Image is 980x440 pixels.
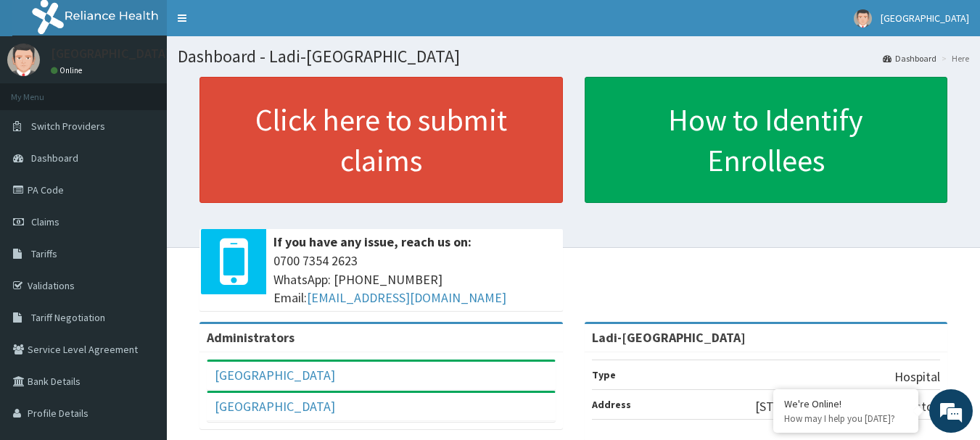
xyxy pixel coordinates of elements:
div: We're Online! [784,397,907,410]
span: Switch Providers [31,120,105,133]
a: [GEOGRAPHIC_DATA] [215,398,335,415]
a: How to Identify Enrollees [585,77,948,203]
a: Dashboard [883,52,936,65]
strong: Ladi-[GEOGRAPHIC_DATA] [592,329,746,346]
a: [EMAIL_ADDRESS][DOMAIN_NAME] [307,289,506,306]
p: [GEOGRAPHIC_DATA] [51,47,170,60]
a: Online [51,65,86,75]
img: User Image [854,9,872,28]
a: [GEOGRAPHIC_DATA] [215,367,335,383]
span: Tariffs [31,247,57,260]
li: Here [938,52,969,65]
span: Claims [31,215,59,228]
span: Tariff Negotiation [31,311,105,324]
span: Dashboard [31,151,78,165]
b: Type [592,368,616,381]
h1: Dashboard - Ladi-[GEOGRAPHIC_DATA] [178,47,969,66]
b: If you have any issue, reach us on: [273,233,472,250]
p: How may I help you today? [784,412,907,425]
span: 0700 7354 2623 WhatsApp: [PHONE_NUMBER] Email: [273,252,556,307]
p: Hospital [894,368,940,386]
span: [GEOGRAPHIC_DATA] [881,12,969,25]
b: Administrators [207,329,295,346]
b: Address [592,398,631,411]
a: Click here to submit claims [199,77,563,203]
p: [STREET_ADDRESS]-Lak Busstop [755,397,940,416]
img: User Image [7,43,40,76]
